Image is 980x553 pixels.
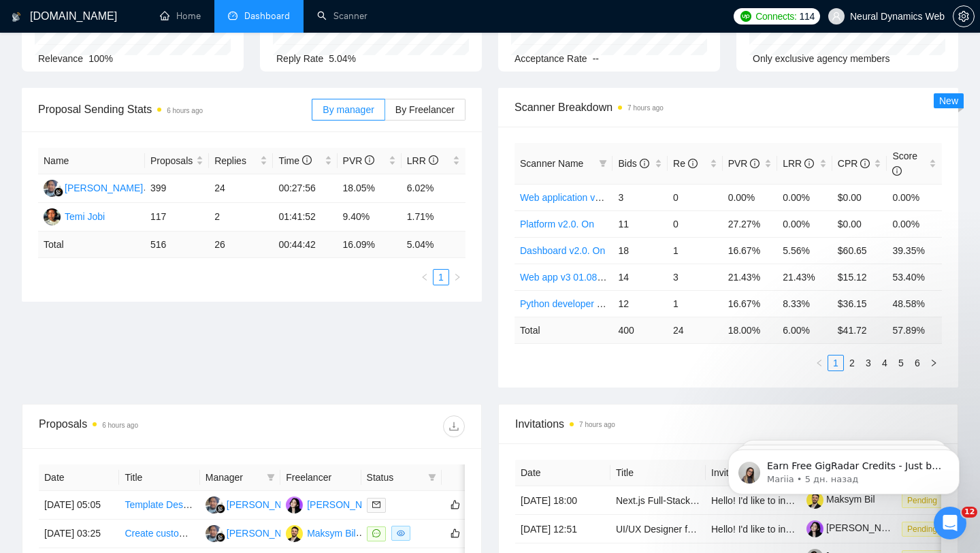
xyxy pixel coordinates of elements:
th: Date [515,460,610,486]
td: 1.71% [402,203,465,232]
button: left [416,269,433,285]
td: 2 [209,203,273,232]
a: AS[PERSON_NAME] [206,499,305,509]
div: Maksym Bil [307,526,356,541]
button: right [449,269,465,285]
span: Bids [618,158,649,169]
span: info-circle [640,159,649,168]
li: 4 [877,355,893,371]
a: Create custom app - social media scraping and analytics dashboard [125,528,411,539]
td: [DATE] 03:25 [39,520,119,548]
td: 18.05% [338,174,402,203]
td: [DATE] 05:05 [39,491,119,520]
td: 00:27:56 [273,174,337,203]
th: Proposals [145,148,209,174]
span: info-circle [892,166,902,176]
span: message [372,529,380,537]
td: 21.43% [777,264,832,290]
td: $ 41.72 [832,317,887,343]
iframe: Intercom notifications сообщение [708,421,980,516]
td: UI/UX Designer for Social Media Mobile Application [610,515,706,543]
th: Freelancer [280,464,361,491]
span: Proposal Sending Stats [38,101,312,118]
td: 0 [668,184,723,210]
li: Previous Page [416,269,433,285]
img: gigradar-bm.png [54,187,63,197]
span: right [453,273,461,281]
td: 0.00% [777,210,832,237]
span: Acceptance Rate [514,53,587,64]
span: CPR [838,158,870,169]
span: Re [673,158,698,169]
td: Total [38,232,145,258]
li: Previous Page [811,355,828,371]
td: 16.09 % [338,232,402,258]
div: [PERSON_NAME] [227,526,305,541]
span: info-circle [860,159,870,168]
span: Manager [206,470,261,485]
td: 9.40% [338,203,402,232]
th: Invitation Letter [706,460,801,486]
span: info-circle [429,155,438,165]
img: T [44,208,61,225]
span: filter [264,467,278,488]
span: left [421,273,429,281]
span: By Freelancer [395,104,455,115]
a: UI/UX Designer for Social Media Mobile Application [616,524,832,535]
span: info-circle [750,159,759,168]
span: Invitations [515,415,941,432]
td: 0.00% [887,184,942,210]
span: like [451,499,460,510]
span: 12 [962,507,977,518]
a: Platform v2.0. On [520,219,594,230]
span: PVR [343,155,375,166]
a: Next.js Full-Stack: Contact Form + Booking (GTM), Attribution & A/ [616,495,896,506]
span: info-circle [365,155,374,165]
td: 27.27% [723,210,778,237]
span: mail [372,501,380,509]
button: like [447,496,463,513]
img: gigradar-bm.png [216,533,225,542]
img: gigradar-bm.png [216,504,225,513]
span: Proposals [150,153,193,168]
span: Scanner Breakdown [514,99,942,116]
img: AS [206,525,223,542]
td: Next.js Full-Stack: Contact Form + Booking (GTM), Attribution & A/ [610,486,706,515]
a: Python developer v2.0. On [520,298,633,309]
div: [PERSON_NAME] [307,497,385,512]
a: 5 [894,355,909,370]
td: 00:44:42 [273,232,337,258]
a: Pending [902,523,948,534]
img: upwork-logo.png [740,11,751,22]
span: LRR [783,158,814,169]
img: AS [44,180,61,197]
td: [DATE] 12:51 [515,515,610,543]
span: LRR [407,155,438,166]
span: setting [953,11,974,22]
th: Title [610,460,706,486]
td: Template Design Implementation on Brevo [119,491,199,520]
li: Next Page [449,269,465,285]
td: 39.35% [887,237,942,264]
li: 5 [893,355,909,371]
a: Template Design Implementation on Brevo [125,499,304,510]
a: AS[PERSON_NAME] [206,527,305,538]
td: 8.33% [777,290,832,317]
span: Status [367,470,423,485]
li: Next Page [926,355,942,371]
td: 5.56% [777,237,832,264]
li: 6 [909,355,926,371]
a: 4 [877,355,892,370]
td: 24 [209,174,273,203]
img: MB [286,525,303,542]
td: $0.00 [832,210,887,237]
td: 117 [145,203,209,232]
button: like [447,525,463,541]
span: 100% [88,53,113,64]
td: 0.00% [723,184,778,210]
span: PVR [728,158,760,169]
a: KK[PERSON_NAME] [286,499,385,509]
a: Dashboard v2.0. On [520,245,605,256]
